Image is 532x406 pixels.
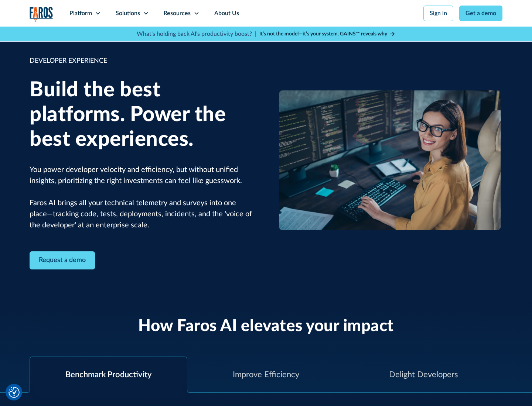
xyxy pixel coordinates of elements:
[30,164,255,231] p: You power developer velocity and efficiency, but without unified insights, prioritizing the right...
[233,369,299,381] div: Improve Efficiency
[259,31,387,37] strong: It’s not the model—it’s your system. GAINS™ reveals why
[69,9,92,18] div: Platform
[138,317,394,336] h2: How Faros AI elevates your impact
[30,56,255,66] div: DEVELOPER EXPERIENCE
[65,369,151,381] div: Benchmark Productivity
[116,9,140,18] div: Solutions
[137,30,256,38] p: What's holding back AI's productivity boost? |
[30,251,95,269] a: Contact Modal
[423,6,453,21] a: Sign in
[389,369,458,381] div: Delight Developers
[164,9,191,18] div: Resources
[8,387,20,398] button: Cookie Settings
[30,7,53,22] img: Logo of the analytics and reporting company Faros.
[259,30,395,38] a: It’s not the model—it’s your system. GAINS™ reveals why
[8,387,20,398] img: Revisit consent button
[30,78,255,152] h1: Build the best platforms. Power the best experiences.
[459,6,502,21] a: Get a demo
[30,7,53,22] a: home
